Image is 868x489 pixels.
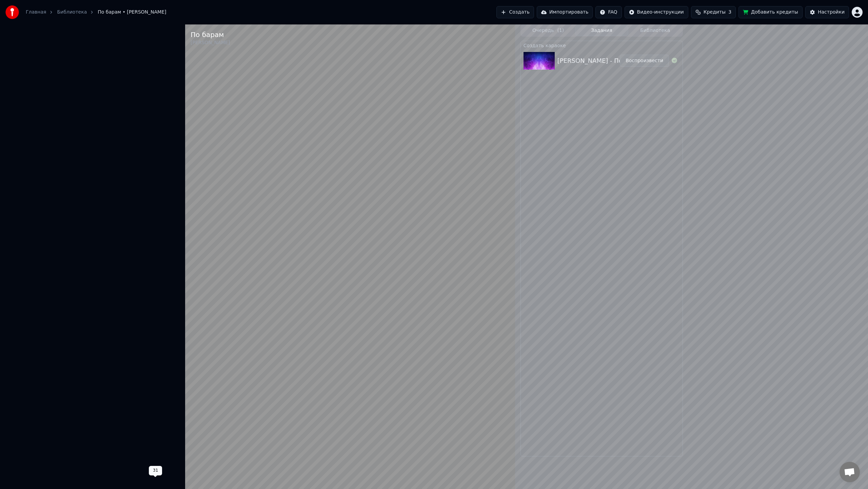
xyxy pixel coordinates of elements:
[521,26,575,36] button: Очередь
[57,9,87,16] a: Библиотека
[191,30,230,39] div: По барам
[537,6,593,18] button: Импортировать
[575,26,629,36] button: Задания
[728,9,731,16] span: 3
[26,9,46,16] a: Главная
[620,55,669,67] button: Воспроизвести
[840,462,860,482] div: Открытый чат
[557,27,564,34] span: ( 1 )
[691,6,736,18] button: Кредиты3
[496,6,534,18] button: Создать
[818,9,845,16] div: Настройки
[557,56,644,66] div: [PERSON_NAME] - По барам
[521,41,683,49] div: Создать караоке
[98,9,166,16] span: По барам • [PERSON_NAME]
[191,39,230,46] div: [PERSON_NAME]
[149,466,162,475] div: 31
[26,9,166,16] nav: breadcrumb
[595,6,622,18] button: FAQ
[805,6,849,18] button: Настройки
[738,6,803,18] button: Добавить кредиты
[5,5,19,19] img: youka
[625,6,688,18] button: Видео-инструкции
[704,9,726,16] span: Кредиты
[628,26,682,36] button: Библиотека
